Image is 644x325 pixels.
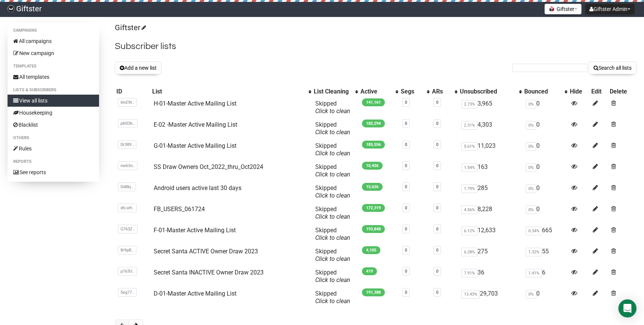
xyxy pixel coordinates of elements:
[8,157,99,166] li: Reports
[608,86,636,97] th: Delete: No sort applied, sorting is disabled
[458,86,523,97] th: Unsubscribed: No sort applied, activate to apply an ascending sort
[315,121,350,136] span: Skipped
[526,100,536,109] span: 0%
[436,227,438,231] a: 0
[315,184,350,199] span: Skipped
[118,98,137,107] span: 6loCN..
[405,184,407,189] a: 0
[458,181,523,202] td: 285
[315,248,350,262] span: Skipped
[526,269,542,277] span: 1.41%
[436,163,438,168] a: 0
[461,121,478,130] span: 2.31%
[585,4,635,14] button: Giftster Admin
[315,255,350,262] a: Click to clean
[526,121,536,130] span: 0%
[549,6,555,12] img: 1.png
[8,62,99,71] li: Templates
[362,288,385,296] span: 191,388
[315,192,350,199] a: Click to clean
[315,213,350,220] a: Click to clean
[568,86,590,97] th: Hide: No sort applied, sorting is disabled
[315,269,350,284] span: Skipped
[315,150,350,157] a: Click to clean
[315,163,350,178] span: Skipped
[458,266,523,287] td: 36
[359,86,399,97] th: Active: No sort applied, activate to apply an ascending sort
[526,227,542,235] span: 0.34%
[118,140,136,149] span: Dr389..
[154,290,237,297] a: D-01-Master Active Mailing List
[458,287,523,308] td: 29,703
[8,166,99,178] a: See reports
[523,245,568,266] td: 55
[436,184,438,189] a: 0
[458,202,523,224] td: 8,228
[118,288,137,297] span: 5eg77..
[461,205,478,214] span: 4.56%
[362,141,385,149] span: 185,556
[315,227,350,241] span: Skipped
[523,202,568,224] td: 0
[458,224,523,245] td: 12,633
[8,107,99,119] a: Housekeeping
[115,61,162,74] button: Add a new list
[8,5,14,12] img: e72572de92c0695bfc811ae3db612f34
[118,161,137,170] span: nw63o..
[405,248,407,253] a: 0
[461,227,478,235] span: 6.12%
[545,4,581,14] button: Giftster
[8,143,99,155] a: Rules
[526,248,542,256] span: 1.32%
[526,205,536,214] span: 0%
[436,100,438,105] a: 0
[118,246,136,254] span: 8r9pB..
[8,133,99,143] li: Others
[360,88,392,95] div: Active
[523,118,568,139] td: 0
[461,163,478,172] span: 1.54%
[362,162,383,170] span: 10,426
[362,225,385,233] span: 193,848
[315,234,350,241] a: Click to clean
[523,139,568,160] td: 0
[362,267,377,275] span: 419
[362,204,385,212] span: 172,319
[154,248,258,255] a: Secret Santa ACTIVE Owner Draw 2023
[154,121,237,128] a: E-02 -Master Active Mailing List
[526,163,536,172] span: 0%
[461,248,478,256] span: 6.28%
[432,88,451,95] div: ARs
[315,276,350,284] a: Click to clean
[570,88,588,95] div: Hide
[591,88,607,95] div: Edit
[526,184,536,193] span: 0%
[362,120,385,127] span: 182,294
[618,299,636,317] div: Open Intercom Messenger
[458,97,523,118] td: 3,965
[458,139,523,160] td: 11,023
[399,86,430,97] th: Segs: No sort applied, activate to apply an ascending sort
[526,290,536,299] span: 0%
[461,100,478,109] span: 2.73%
[523,160,568,181] td: 0
[436,269,438,274] a: 0
[461,184,478,193] span: 1.79%
[524,88,561,95] div: Bounced
[8,71,99,83] a: All templates
[589,61,636,74] button: Search all lists
[118,204,137,212] span: dtLw9..
[436,142,438,147] a: 0
[315,107,350,115] a: Click to clean
[115,86,151,97] th: ID: No sort applied, sorting is disabled
[405,269,407,274] a: 0
[8,95,99,107] a: View all lists
[526,142,536,151] span: 0%
[523,266,568,287] td: 6
[436,290,438,295] a: 0
[405,163,407,168] a: 0
[610,88,635,95] div: Delete
[315,290,350,305] span: Skipped
[523,86,568,97] th: Bounced: No sort applied, activate to apply an ascending sort
[8,86,99,95] li: Lists & subscribers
